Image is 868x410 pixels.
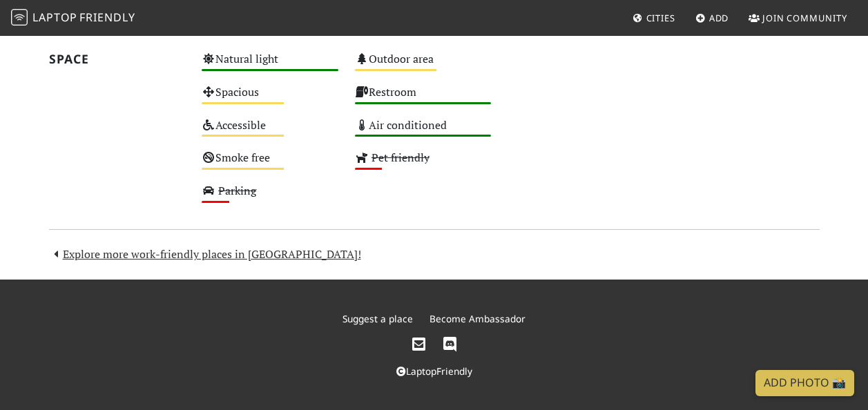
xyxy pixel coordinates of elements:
a: Suggest a place [343,312,413,325]
span: Join Community [762,12,847,24]
div: Spacious [193,82,347,115]
a: LaptopFriendly LaptopFriendly [11,6,135,30]
a: Explore more work-friendly places in [GEOGRAPHIC_DATA]! [49,246,361,262]
s: Pet friendly [372,150,430,165]
div: Accessible [193,115,347,148]
span: Laptop [32,10,77,25]
span: Add [709,12,729,24]
a: LaptopFriendly [396,364,472,378]
a: Add [690,6,735,30]
span: Friendly [79,10,135,25]
span: Cities [646,12,675,24]
div: Natural light [193,49,347,82]
div: Air conditioned [347,115,500,148]
div: Restroom [347,82,500,115]
img: LaptopFriendly [11,9,28,26]
a: Cities [627,6,681,30]
div: Outdoor area [347,49,500,82]
div: Smoke free [193,148,347,181]
a: Become Ambassador [430,312,525,325]
a: Join Community [743,6,853,30]
h2: Space [49,52,186,66]
s: Parking [218,183,256,198]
